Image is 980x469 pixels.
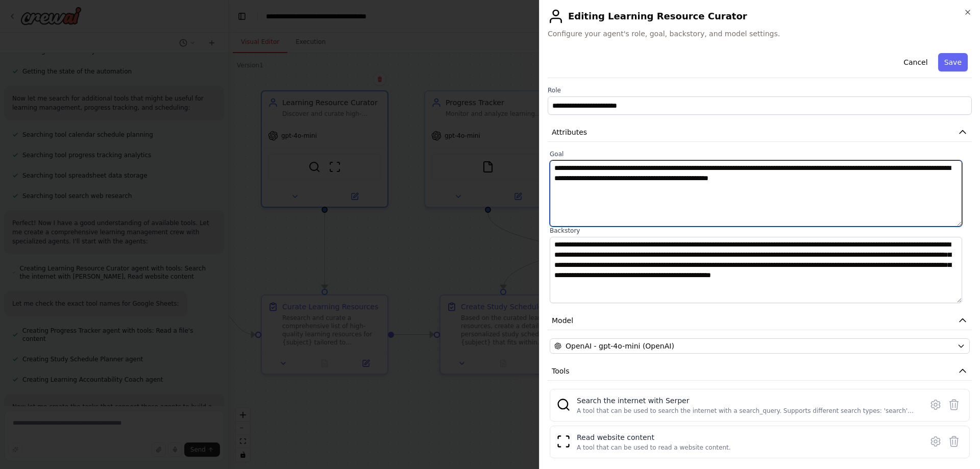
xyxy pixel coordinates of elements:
[548,123,972,142] button: Attributes
[548,311,972,330] button: Model
[577,396,916,406] div: Search the internet with Serper
[938,53,968,71] button: Save
[577,432,731,442] div: Read website content
[577,443,731,452] div: A tool that can be used to read a website content.
[556,434,571,449] img: ScrapeWebsiteTool
[548,29,972,39] span: Configure your agent's role, goal, backstory, and model settings.
[556,398,571,412] img: SerperDevTool
[548,86,972,94] label: Role
[552,315,573,326] span: Model
[566,341,674,351] span: OpenAI - gpt-4o-mini (OpenAI)
[945,432,963,451] button: Delete tool
[926,396,945,414] button: Configure tool
[550,338,970,354] button: OpenAI - gpt-4o-mini (OpenAI)
[550,150,970,158] label: Goal
[897,53,934,71] button: Cancel
[552,366,570,376] span: Tools
[577,407,916,415] div: A tool that can be used to search the internet with a search_query. Supports different search typ...
[926,432,945,451] button: Configure tool
[552,127,587,137] span: Attributes
[548,8,972,24] h2: Editing Learning Resource Curator
[548,362,972,381] button: Tools
[945,396,963,414] button: Delete tool
[550,227,970,235] label: Backstory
